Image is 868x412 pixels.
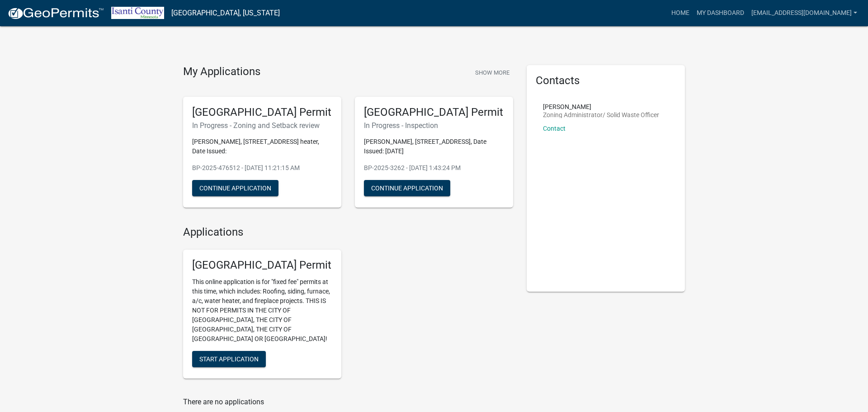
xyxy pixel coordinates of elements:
button: Start Application [192,351,266,367]
p: BP-2025-476512 - [DATE] 11:21:15 AM [192,163,332,173]
h5: [GEOGRAPHIC_DATA] Permit [192,106,332,119]
img: Isanti County, Minnesota [111,7,164,19]
h5: [GEOGRAPHIC_DATA] Permit [192,259,332,272]
p: [PERSON_NAME], [STREET_ADDRESS] heater, Date Issued: [192,137,332,156]
a: [GEOGRAPHIC_DATA], [US_STATE] [171,5,280,21]
p: [PERSON_NAME], [STREET_ADDRESS], Date Issued: [DATE] [364,137,504,156]
h4: Applications [183,226,513,239]
h6: In Progress - Inspection [364,121,504,130]
wm-workflow-list-section: Applications [183,226,513,386]
p: This online application is for "fixed fee" permits at this time, which includes: Roofing, siding,... [192,277,332,344]
a: My Dashboard [693,5,748,22]
p: Zoning Administrator/ Solid Waste Officer [543,112,659,118]
p: BP-2025-3262 - [DATE] 1:43:24 PM [364,163,504,173]
h6: In Progress - Zoning and Setback review [192,121,332,130]
a: Home [668,5,693,22]
button: Continue Application [364,180,450,196]
a: Contact [543,125,566,132]
a: [EMAIL_ADDRESS][DOMAIN_NAME] [748,5,861,22]
button: Show More [472,65,513,80]
p: [PERSON_NAME] [543,104,659,110]
button: Continue Application [192,180,278,196]
h5: Contacts [536,74,676,87]
h5: [GEOGRAPHIC_DATA] Permit [364,106,504,119]
p: There are no applications [183,397,513,407]
span: Start Application [199,355,259,363]
h4: My Applications [183,65,260,79]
